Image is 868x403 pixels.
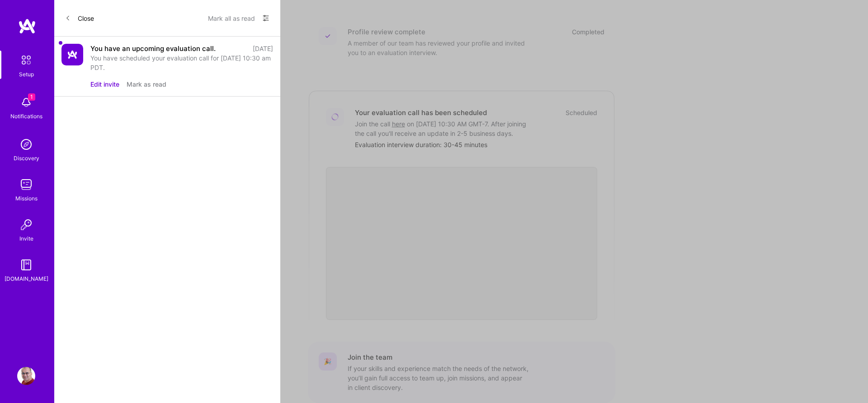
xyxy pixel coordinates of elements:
img: Company Logo [61,44,83,65]
div: Missions [15,194,38,203]
img: setup [17,51,36,69]
img: discovery [17,135,35,153]
div: You have an upcoming evaluation call. [90,44,216,53]
button: Mark as read [127,79,166,89]
div: Invite [19,234,33,243]
button: Close [65,11,94,25]
div: Discovery [14,153,39,163]
img: teamwork [17,176,35,194]
img: Invite [17,216,35,234]
a: User Avatar [15,367,38,385]
img: guide book [17,256,35,274]
img: User Avatar [17,367,35,385]
img: logo [18,18,36,34]
button: Mark all as read [208,11,255,25]
div: [DATE] [253,44,273,53]
div: Setup [19,69,34,79]
div: [DOMAIN_NAME] [5,274,48,283]
button: Edit invite [90,79,119,89]
div: You have scheduled your evaluation call for [DATE] 10:30 am PDT. [90,53,273,72]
